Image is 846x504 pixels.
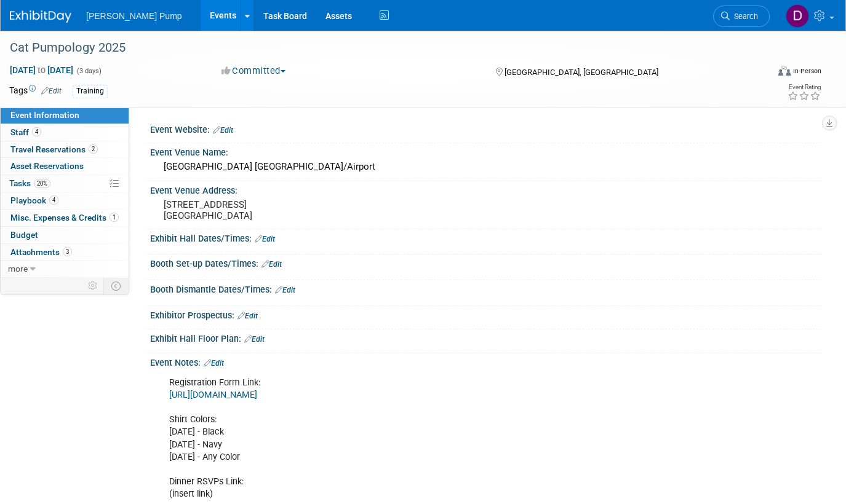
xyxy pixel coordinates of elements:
a: Edit [204,359,224,368]
span: Attachments [10,247,72,257]
div: Booth Dismantle Dates/Times: [150,280,821,296]
td: Personalize Event Tab Strip [82,278,104,294]
div: Exhibit Hall Floor Plan: [150,329,821,345]
span: Staff [10,127,41,137]
div: [GEOGRAPHIC_DATA] [GEOGRAPHIC_DATA]/Airport [159,157,812,176]
div: Event Notes: [150,353,821,369]
div: Event Venue Address: [150,181,821,197]
span: Budget [10,230,38,240]
a: Asset Reservations [1,158,129,175]
a: Edit [255,235,275,243]
td: Toggle Event Tabs [104,278,129,294]
span: [DATE] [DATE] [9,65,74,76]
div: Event Website: [150,120,821,136]
div: Event Venue Name: [150,143,821,159]
a: Edit [275,286,295,294]
div: Exhibitor Prospectus: [150,306,821,322]
a: [URL][DOMAIN_NAME] [169,390,257,400]
a: more [1,261,129,277]
a: Edit [237,312,258,320]
div: Cat Pumpology 2025 [6,37,752,59]
a: Edit [41,87,62,95]
span: more [8,264,28,274]
button: Committed [217,65,290,77]
a: Misc. Expenses & Credits1 [1,210,129,226]
a: Budget [1,227,129,243]
span: 3 [63,247,72,256]
span: 20% [34,179,50,188]
span: Travel Reservations [10,144,98,154]
span: to [36,65,47,75]
span: [GEOGRAPHIC_DATA], [GEOGRAPHIC_DATA] [505,68,658,77]
a: Edit [261,260,282,269]
span: Event Information [10,110,79,120]
a: Edit [244,335,265,344]
div: Exhibit Hall Dates/Times: [150,229,821,245]
a: Travel Reservations2 [1,141,129,158]
span: Asset Reservations [10,161,84,171]
div: Booth Set-up Dates/Times: [150,254,821,270]
img: Del Ritz [786,4,809,28]
span: [PERSON_NAME] Pump [86,11,182,21]
a: Edit [213,126,233,135]
span: 4 [49,195,58,205]
div: In-Person [792,66,821,76]
span: 2 [89,144,98,154]
span: 1 [110,213,119,222]
div: Event Rating [788,84,821,90]
a: Search [713,6,770,27]
div: Event Format [701,64,821,82]
td: Tags [9,84,62,98]
span: 4 [32,127,41,136]
pre: [STREET_ADDRESS] [GEOGRAPHIC_DATA] [164,199,417,221]
a: Staff4 [1,124,129,141]
span: Search [730,12,758,21]
img: ExhibitDay [10,10,71,23]
span: Playbook [10,195,58,205]
img: Format-Inperson.png [778,66,791,76]
a: Playbook4 [1,192,129,209]
div: Training [73,85,108,98]
a: Event Information [1,107,129,124]
span: Misc. Expenses & Credits [10,213,119,222]
a: Tasks20% [1,175,129,192]
span: (3 days) [76,67,102,75]
span: Tasks [9,178,50,188]
a: Attachments3 [1,244,129,261]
